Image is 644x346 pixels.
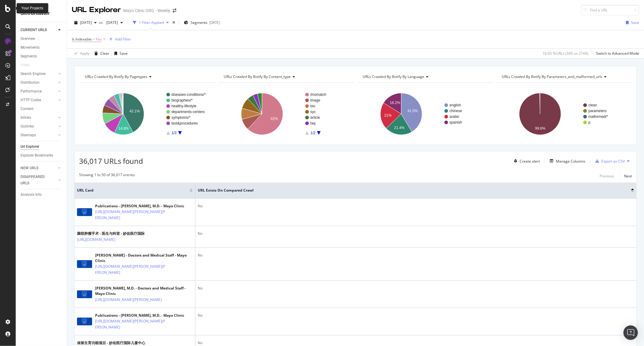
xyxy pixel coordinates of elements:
a: Explorer Bookmarks [21,152,62,159]
a: Content [21,106,62,112]
div: No [198,286,634,291]
a: Segments [21,53,62,60]
button: Create alert [511,156,540,166]
button: Export as CSV [593,156,625,166]
svg: A chart. [496,88,631,140]
button: Clear [92,49,109,58]
div: Showing 1 to 50 of 36,017 entries [79,172,135,179]
div: CURRENT URLS [21,27,47,33]
div: Create alert [520,159,540,164]
div: Publications - [PERSON_NAME], M.D. - Mayo Clinic [95,313,193,318]
button: Next [624,172,632,179]
text: 14.8% [119,126,129,131]
text: image [310,98,320,102]
h4: URLs Crawled By Botify By parameters_and_malformed_urls [501,72,626,82]
div: URL Explorer [72,5,121,15]
text: 1/2 [310,131,316,135]
button: Switch to Advanced Mode [594,49,639,58]
a: Overview [21,36,62,42]
div: Previous [600,173,614,179]
a: Movements [21,44,62,51]
text: syc [310,110,316,114]
div: Performance [21,88,42,95]
button: [DATE] [72,18,99,27]
div: arrow-right-arrow-left [173,8,176,13]
text: 41.5% [407,109,418,113]
div: Overview [21,36,35,42]
h4: URLs Crawled By Botify By pagetypes [84,72,210,82]
text: healthy-lifestyle [171,104,197,108]
div: Outlinks [21,123,34,130]
div: Explorer Bookmarks [21,152,53,159]
h4: URLs Crawled By Botify By content_type [223,72,348,82]
text: 16.2% [390,101,400,105]
h4: URLs Crawled By Botify By language [362,72,488,82]
svg: A chart. [79,88,214,140]
text: departments-centers [171,110,205,114]
span: URLs Crawled By Botify By pagetypes [85,74,147,79]
div: HTTP Codes [21,97,41,103]
div: DISAPPEARED URLS [21,174,51,186]
span: Yes [96,35,102,44]
a: Inlinks [21,115,56,121]
button: Add Filter [107,36,131,43]
a: Search Engines [21,71,56,77]
button: Previous [600,172,614,179]
a: Sitemaps [21,132,56,138]
a: [URL][DOMAIN_NAME] [77,237,115,243]
span: = [93,37,95,42]
div: Export as CSV [601,159,625,164]
div: Open Intercom Messenger [623,325,638,340]
a: Distribution [21,79,56,86]
a: Performance [21,88,56,95]
div: Distribution [21,79,40,86]
span: 2025 Aug. 6th [104,20,118,25]
div: No [198,340,634,346]
div: No [198,253,634,258]
text: biographies/* [171,98,193,102]
span: 2025 Aug. 20th [80,20,92,25]
div: NEW URLS [21,165,38,171]
input: Find a URL [581,5,639,15]
div: No [198,313,634,318]
span: vs [99,20,104,25]
text: parameters [588,109,607,113]
text: 42.1% [130,109,140,113]
span: URLs Crawled By Botify By language [363,74,425,79]
text: faq [310,121,316,125]
a: [URL][DOMAIN_NAME][PERSON_NAME][PERSON_NAME] [95,318,166,330]
div: 保留生育功能项目 - 妙佑医疗国际儿童中心 [77,340,145,346]
text: arabic [450,115,460,119]
text: 62% [271,117,278,121]
a: [URL][DOMAIN_NAME][PERSON_NAME][PERSON_NAME] [95,264,166,276]
div: 16.65 % URLs ( 36K on 216K ) [543,51,588,56]
a: Outlinks [21,123,56,130]
a: CURRENT URLS [21,27,56,33]
a: DISAPPEARED URLS [21,174,56,186]
div: Clear [100,51,109,56]
div: A chart. [218,88,353,140]
text: english [450,103,461,107]
text: symptoms/* [171,115,191,120]
text: 21% [384,113,391,118]
div: Your Projects [21,6,43,11]
text: #nomatch [310,92,326,97]
img: main image [77,290,92,298]
div: Inlinks [21,115,31,121]
div: times [171,20,176,26]
div: Apply [80,51,89,56]
button: Segments[DATE] [181,18,223,27]
div: Add Filter [115,37,131,42]
button: Apply [72,49,89,58]
a: Analysis Info [21,192,62,198]
div: Url Explorer [21,144,39,150]
span: Is Indexable [72,37,92,42]
div: Publications - [PERSON_NAME], M.D. - Mayo Clinic [95,203,193,209]
a: [URL][DOMAIN_NAME][PERSON_NAME] [95,297,162,303]
text: spanish [450,120,462,124]
div: Search Engines [21,71,46,77]
div: [DATE] [209,20,220,25]
button: [DATE] [104,18,125,27]
button: Save [623,18,639,27]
